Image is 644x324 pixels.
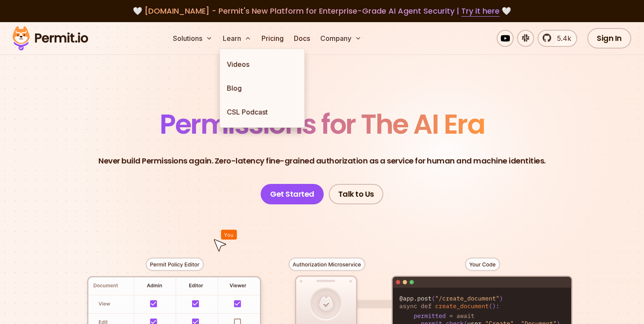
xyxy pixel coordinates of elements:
[587,28,631,49] a: Sign In
[220,52,305,76] a: Videos
[258,30,287,47] a: Pricing
[170,30,216,47] button: Solutions
[219,30,255,47] button: Learn
[461,6,500,17] a: Try it here
[329,184,383,204] a: Talk to Us
[317,30,365,47] button: Company
[20,5,624,17] div: 🤍 🤍
[220,76,305,100] a: Blog
[538,30,577,47] a: 5.4k
[261,184,324,204] a: Get Started
[220,100,305,124] a: CSL Podcast
[9,24,92,53] img: Permit logo
[160,105,484,143] span: Permissions for The AI Era
[290,30,313,47] a: Docs
[552,33,571,43] span: 5.4k
[144,6,500,16] span: [DOMAIN_NAME] - Permit's New Platform for Enterprise-Grade AI Agent Security |
[98,155,546,167] p: Never build Permissions again. Zero-latency fine-grained authorization as a service for human and...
